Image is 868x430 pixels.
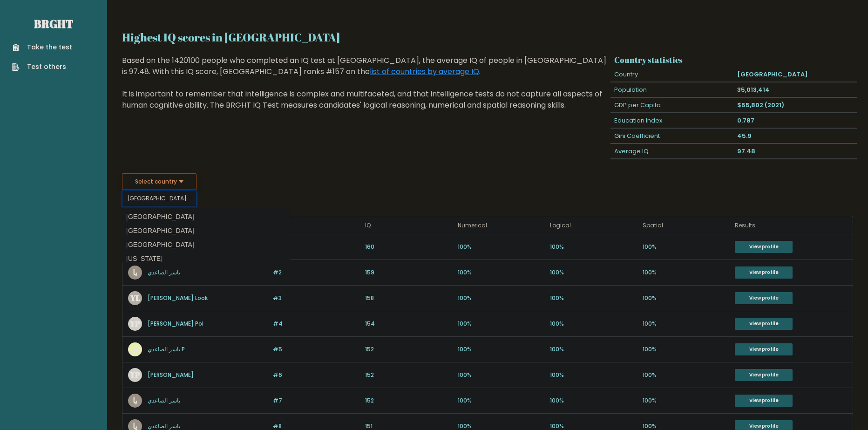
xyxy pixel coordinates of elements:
p: 159 [365,268,452,277]
a: ياسر الصاعدي [148,268,180,276]
p: #7 [273,396,360,405]
option: [GEOGRAPHIC_DATA] [124,238,287,252]
p: 158 [365,294,452,302]
button: Select country [122,173,197,190]
a: [PERSON_NAME] [148,371,194,379]
div: 0.787 [733,113,856,128]
a: ياسر الصاعدي [148,422,180,430]
option: [GEOGRAPHIC_DATA] [124,210,287,224]
a: View profile [735,369,793,381]
div: Average IQ [610,144,733,159]
a: View profile [735,292,793,304]
div: [GEOGRAPHIC_DATA] [733,67,856,82]
text: يا [133,395,137,406]
div: 45.9 [733,129,856,143]
option: [GEOGRAPHIC_DATA] [124,224,287,238]
p: 100% [643,345,730,354]
p: 152 [365,371,452,379]
p: Logical [550,220,637,231]
a: View profile [735,395,793,407]
p: 100% [550,371,637,379]
h3: Country statistics [614,55,853,65]
p: 100% [643,268,730,277]
p: 100% [550,396,637,405]
text: يP [129,344,141,355]
p: #2 [273,268,360,277]
p: 160 [365,243,452,251]
p: 100% [458,396,545,405]
div: Based on the 1420100 people who completed an IQ test at [GEOGRAPHIC_DATA], the average IQ of peop... [122,55,607,125]
a: View profile [735,241,793,253]
p: 100% [458,320,545,328]
a: [PERSON_NAME] Pol [148,320,203,328]
div: Population [610,82,733,97]
p: #5 [273,345,360,354]
p: Spatial [643,220,730,231]
text: YP [129,318,140,329]
p: 152 [365,345,452,354]
p: 100% [643,320,730,328]
p: 100% [643,294,730,302]
p: 100% [643,396,730,405]
input: Select your country [122,190,197,206]
a: View profile [735,266,793,279]
div: 97.48 [733,144,856,159]
a: Take the test [12,42,72,52]
p: 100% [458,345,545,354]
a: Test others [12,62,72,72]
p: #6 [273,371,360,379]
p: Results [735,220,847,231]
p: 100% [643,371,730,379]
text: YP [129,369,140,380]
a: View profile [735,318,793,330]
p: Rank [273,220,360,231]
a: Brght [34,16,73,31]
p: 100% [550,268,637,277]
a: list of countries by average IQ [370,66,479,77]
h2: Highest IQ scores in [GEOGRAPHIC_DATA] [122,29,853,46]
option: [US_STATE] [124,252,287,266]
a: ياسر الصاعدي [148,396,180,404]
p: 100% [458,243,545,251]
p: IQ [365,220,452,231]
text: YL [130,293,140,303]
a: [PERSON_NAME] Look [148,294,208,302]
div: $55,802 (2021) [733,98,856,113]
p: 100% [550,294,637,302]
p: 100% [550,345,637,354]
p: 100% [643,243,730,251]
p: Numerical [458,220,545,231]
a: ياسر الصاعدي P [148,345,185,353]
div: Country [610,67,733,82]
div: Gini Coefficient [610,129,733,143]
p: #1 [273,243,360,251]
p: 100% [550,243,637,251]
p: 154 [365,320,452,328]
a: View profile [735,343,793,355]
p: 100% [550,320,637,328]
div: 35,013,414 [733,82,856,97]
p: #3 [273,294,360,302]
div: GDP per Capita [610,98,733,113]
text: يا [133,267,137,278]
p: 100% [458,294,545,302]
p: 100% [458,268,545,277]
div: Education Index [610,113,733,128]
p: #4 [273,320,360,328]
p: 152 [365,396,452,405]
p: 100% [458,371,545,379]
